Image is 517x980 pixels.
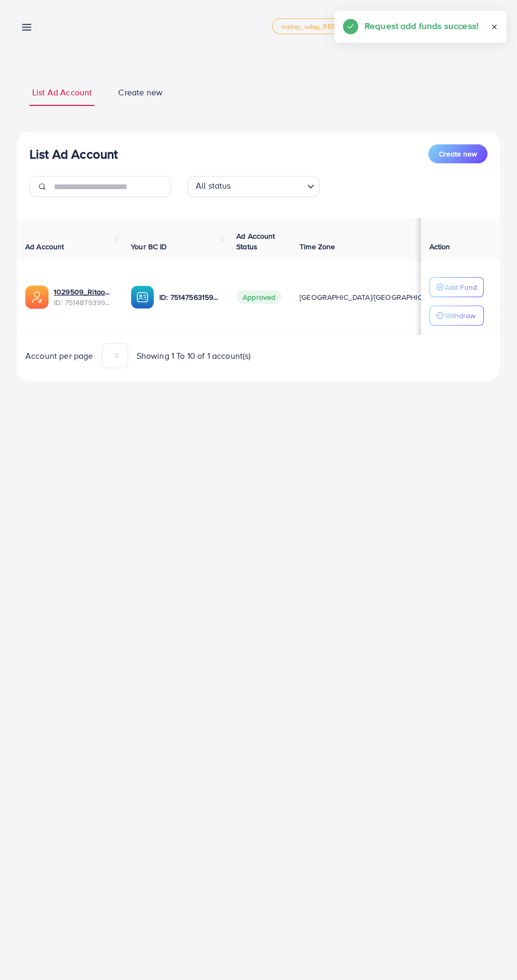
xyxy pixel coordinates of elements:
[32,86,92,99] span: List Ad Account
[365,19,478,33] h5: Request add funds success!
[118,86,162,99] span: Create new
[159,291,219,303] p: ID: 7514756315978727441
[30,146,118,162] h3: List Ad Account
[281,23,335,30] span: metap_oday_REF
[300,292,446,302] span: [GEOGRAPHIC_DATA]/[GEOGRAPHIC_DATA]
[188,176,320,197] div: Search for option
[472,933,509,972] iframe: Chat
[429,306,484,326] button: Withdraw
[131,241,167,252] span: Your BC ID
[439,149,477,159] span: Create new
[236,231,275,252] span: Ad Account Status
[54,297,114,308] span: ID: 7514879399050002448
[25,350,93,362] span: Account per page
[194,178,233,194] span: All status
[236,290,282,304] span: Approved
[137,350,251,362] span: Showing 1 To 10 of 1 account(s)
[445,309,475,322] p: Withdraw
[131,286,154,309] img: ic-ba-acc.ded83a64.svg
[25,241,64,252] span: Ad Account
[272,18,344,34] a: metap_oday_REF
[54,287,114,297] a: 1029509_Ritaonline2_AFtechnologies_1749694212679
[428,144,487,163] button: Create new
[429,241,451,252] span: Action
[234,178,303,194] input: Search for option
[429,277,484,297] button: Add Fund
[300,241,335,252] span: Time Zone
[25,286,49,309] img: ic-ads-acc.e4c84228.svg
[445,281,477,293] p: Add Fund
[54,287,114,308] div: <span class='underline'>1029509_Ritaonline2_AFtechnologies_1749694212679</span></br>7514879399050...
